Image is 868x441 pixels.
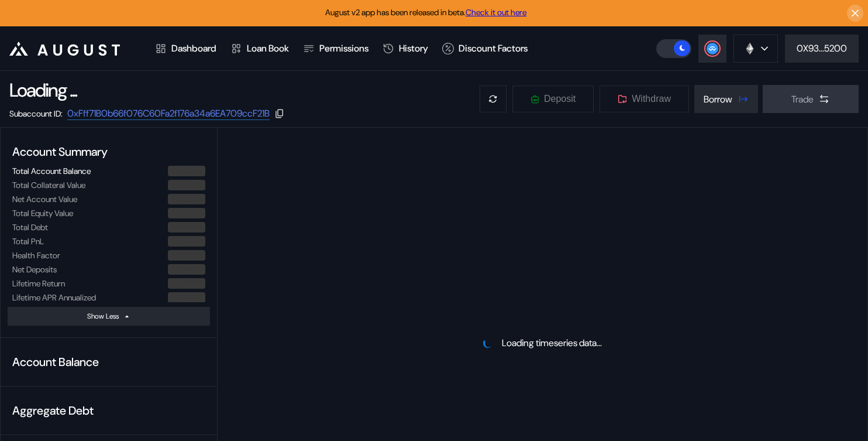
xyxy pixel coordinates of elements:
[482,337,494,348] img: pending
[8,139,210,164] div: Account Summary
[9,78,77,102] div: Loading ...
[544,94,576,104] span: Deposit
[743,42,756,55] img: chain logo
[171,42,216,54] div: Dashboard
[9,108,63,119] div: Subaccount ID:
[296,27,376,70] a: Permissions
[12,264,57,275] div: Net Deposits
[12,194,77,204] div: Net Account Value
[763,85,859,113] button: Trade
[791,93,814,105] div: Trade
[502,337,602,349] div: Loading timeseries data...
[785,35,859,63] button: 0X93...5200
[8,350,210,374] div: Account Balance
[8,398,210,423] div: Aggregate Debt
[12,180,85,190] div: Total Collateral Value
[459,42,528,54] div: Discount Factors
[12,166,91,176] div: Total Account Balance
[466,7,526,18] a: Check it out here
[12,250,60,261] div: Health Factor
[12,236,44,247] div: Total PnL
[325,7,526,18] span: August v2 app has been released in beta.
[247,42,289,54] div: Loan Book
[8,307,210,326] button: Show Less
[435,27,535,70] a: Discount Factors
[512,85,594,113] button: Deposit
[694,85,758,113] button: Borrow
[67,107,270,120] a: 0xFff71B0b66f076C60Fa2f176a34a6EA709ccF21B
[632,94,671,104] span: Withdraw
[797,42,847,54] div: 0X93...5200
[376,27,435,70] a: History
[12,208,73,218] div: Total Equity Value
[87,312,119,321] div: Show Less
[12,222,48,233] div: Total Debt
[399,42,428,54] div: History
[733,35,778,63] button: chain logo
[223,27,296,70] a: Loan Book
[704,93,732,105] div: Borrow
[319,42,368,54] div: Permissions
[12,278,65,289] div: Lifetime Return
[12,292,96,303] div: Lifetime APR Annualized
[148,27,223,70] a: Dashboard
[599,85,690,113] button: Withdraw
